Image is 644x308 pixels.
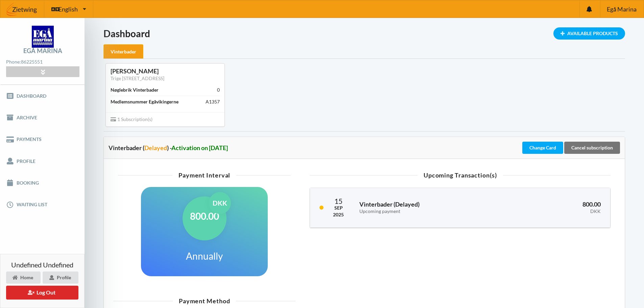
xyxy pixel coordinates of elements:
h3: Vinterbader ( ) [359,200,496,214]
span: Egå Marina [607,6,637,12]
div: Medlemsnummer Egåvikingerne [111,98,178,105]
span: 1 Subscription(s) [111,116,152,122]
div: Home [6,271,41,284]
span: undefined undefined [11,261,73,268]
div: Cancel subscription [564,142,620,154]
div: Vinterbader [109,144,521,151]
button: Log Out [6,286,78,300]
div: Phone: [6,57,79,67]
div: Nøglebrik Vinterbader [111,87,159,93]
strong: 86225551 [21,59,43,65]
div: Sep [333,205,344,211]
span: English [58,6,78,12]
h3: 800.00 [506,200,601,214]
div: Upcoming payment [359,209,496,214]
span: Delayed [144,144,167,151]
div: Payment Method [113,298,295,304]
span: Activation on [DATE] [171,144,228,151]
div: Payment Interval [118,172,291,178]
h1: 800.00 [190,210,219,222]
div: 15 [333,197,344,205]
div: Vinterbader [103,44,143,59]
h1: Annually [186,250,223,262]
div: DKK [209,192,231,214]
div: Upcoming Transaction(s) [310,172,611,178]
h1: Dashboard [103,27,625,40]
div: 2025 [333,211,344,218]
div: A1357 [206,98,220,105]
span: Delayed [395,200,418,208]
div: Available Products [553,27,625,40]
a: Trige [STREET_ADDRESS] [111,75,164,81]
div: 0 [217,87,220,93]
div: Egå Marina [23,48,62,54]
div: DKK [506,209,601,214]
div: Profile [43,271,78,284]
div: ( ) - [143,144,228,151]
div: Change Card [522,142,563,154]
div: [PERSON_NAME] [111,67,220,75]
img: logo [32,26,54,48]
